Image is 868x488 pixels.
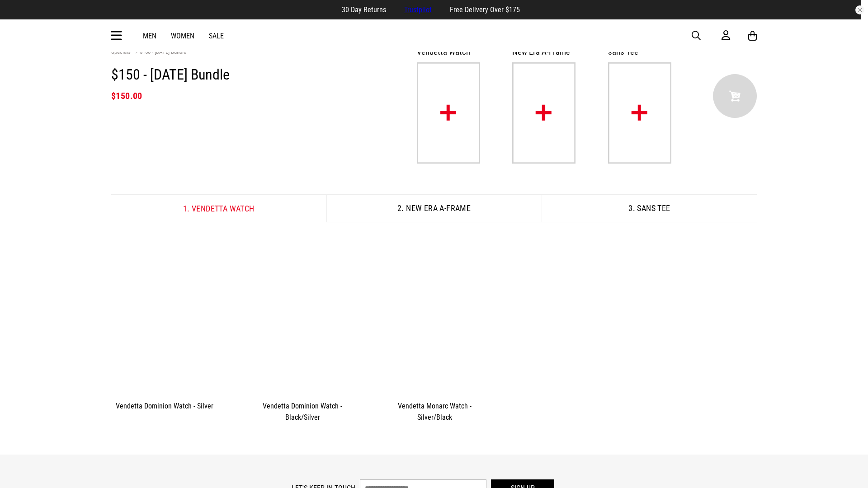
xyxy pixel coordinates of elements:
img: Vendetta Dominion Watch - Black/silver in Black [248,245,357,396]
h3: Vendetta Watch [417,47,495,57]
span: Free Delivery Over $175 [450,5,520,14]
img: Vendetta Dominion Watch - Silver in Silver [116,245,225,396]
h2: $150.00 [111,90,381,101]
span: 30 Day Returns [342,5,386,14]
a: Men [143,32,156,40]
img: Redrat logo [405,29,465,42]
img: Vendetta Monarc Watch - Silver/black in Silver [380,245,489,396]
a: Vendetta Dominion Watch - Silver [116,400,213,412]
button: 3. sans Tee [542,194,757,222]
a: Women [171,32,194,40]
a: Sale [209,32,224,40]
a: Vendetta Dominion Watch - Black/Silver [248,400,357,423]
a: Trustpilot [404,5,432,14]
button: 1. Vendetta Watch [111,194,326,222]
h1: $150 - [DATE] Bundle [111,66,381,83]
h3: sans Tee [608,47,686,57]
button: 2. New Era A-Frame [326,194,542,222]
h3: New Era A-Frame [512,47,590,57]
a: Vendetta Monarc Watch - Silver/Black [380,400,489,423]
a: $150 - [DATE] Bundle [132,48,186,57]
